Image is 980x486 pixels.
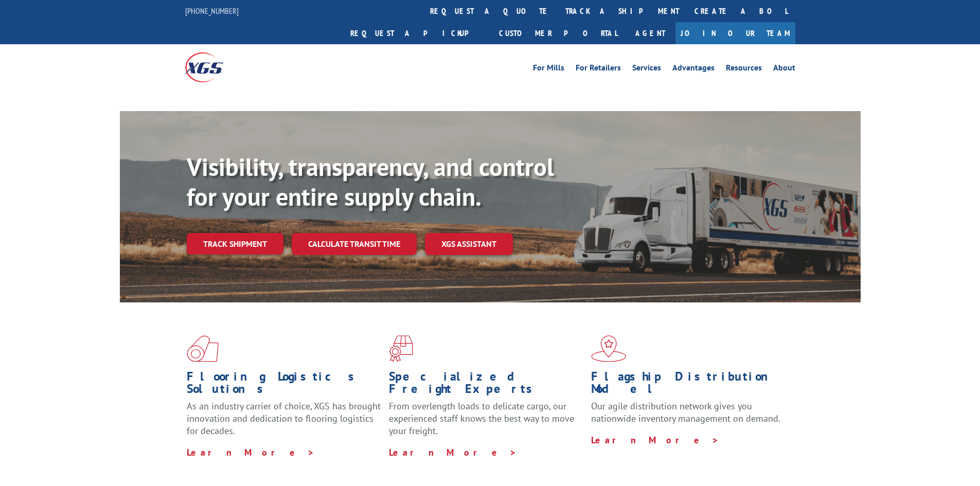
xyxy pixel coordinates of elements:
a: For Retailers [576,64,621,75]
span: As an industry carrier of choice, XGS has brought innovation and dedication to flooring logistics... [187,400,381,437]
a: Join Our Team [675,22,795,44]
a: Learn More > [591,434,719,446]
a: Learn More > [389,446,517,458]
a: Agent [625,22,675,44]
a: Learn More > [187,446,315,458]
a: Advantages [672,64,715,75]
a: Resources [726,64,762,75]
a: XGS ASSISTANT [425,233,513,255]
a: Services [632,64,661,75]
img: xgs-icon-total-supply-chain-intelligence-red [187,335,219,362]
a: Request a pickup [343,22,491,44]
a: For Mills [533,64,564,75]
b: Visibility, transparency, and control for your entire supply chain. [187,151,554,212]
p: From overlength loads to delicate cargo, our experienced staff knows the best way to move your fr... [389,400,583,446]
img: xgs-icon-flagship-distribution-model-red [591,335,627,362]
span: Our agile distribution network gives you nationwide inventory management on demand. [591,400,780,424]
a: About [773,64,795,75]
h1: Flooring Logistics Solutions [187,370,381,400]
h1: Specialized Freight Experts [389,370,583,400]
a: Customer Portal [491,22,625,44]
a: Calculate transit time [292,233,417,255]
a: [PHONE_NUMBER] [185,6,239,16]
img: xgs-icon-focused-on-flooring-red [389,335,413,362]
h1: Flagship Distribution Model [591,370,786,400]
a: Track shipment [187,233,283,255]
